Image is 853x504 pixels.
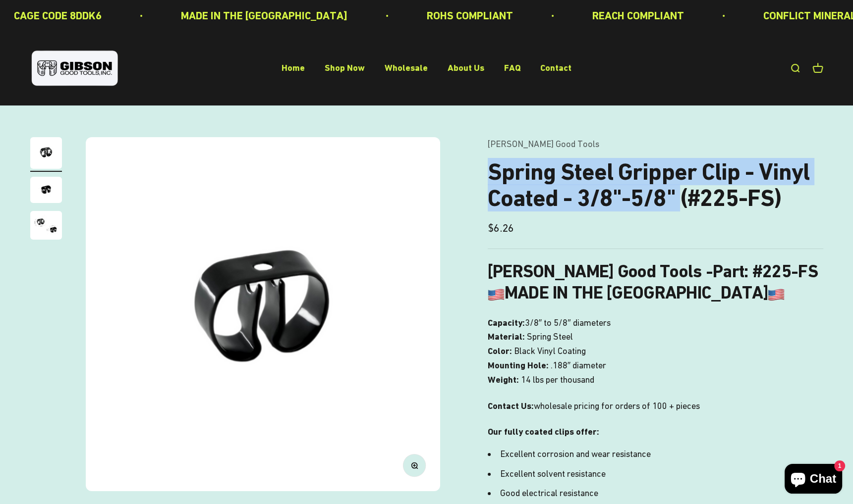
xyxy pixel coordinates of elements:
[488,139,599,149] a: [PERSON_NAME] Good Tools
[488,159,823,211] h1: Spring Steel Gripper Clip - Vinyl Coated - 3/8"-5/8" (#225-FS)
[488,399,823,413] p: wholesale pricing for orders of 100 + pieces
[30,137,62,169] img: Gripper clip, made & shipped from the USA!
[30,177,62,206] button: Go to item 2
[488,426,599,437] strong: Our fully coated clips offer:
[30,211,62,243] button: Go to item 3
[488,219,514,237] sale-price: $6.26
[500,488,598,498] span: Good electrical resistance
[488,374,519,385] b: Weight:
[488,360,549,370] b: Mounting Hole:
[448,63,484,73] a: About Us
[488,331,525,342] b: Material:
[504,63,520,73] a: FAQ
[394,7,480,24] p: ROHS COMPLIANT
[744,261,818,282] b: : #225-FS
[713,261,744,282] span: Part
[488,282,785,303] b: MADE IN THE [GEOGRAPHIC_DATA]
[282,63,305,73] a: Home
[488,346,512,356] b: Color:
[86,137,440,491] img: Gripper clip, made & shipped from the USA!
[30,177,62,203] img: close up of a spring steel gripper clip, tool clip, durable, secure holding, Excellent corrosion ...
[325,63,365,73] a: Shop Now
[385,63,428,73] a: Wholesale
[559,7,651,24] p: REACH COMPLIANT
[30,137,62,172] button: Go to item 1
[540,63,571,73] a: Contact
[488,401,534,411] strong: Contact Us:
[30,211,62,240] img: close up of a spring steel gripper clip, tool clip, durable, secure holding, Excellent corrosion ...
[500,468,606,479] span: Excellent solvent resistance
[488,317,525,328] b: Capacity:
[500,449,651,459] span: Excellent corrosion and wear resistance
[488,261,744,282] b: [PERSON_NAME] Good Tools -
[148,7,314,24] p: MADE IN THE [GEOGRAPHIC_DATA]
[782,464,845,496] inbox-online-store-chat: Shopify online store chat
[488,316,823,387] p: 3/8″ to 5/8″ diameters Spring Steel Black Vinyl Coating .188″ diameter 14 lbs per thousand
